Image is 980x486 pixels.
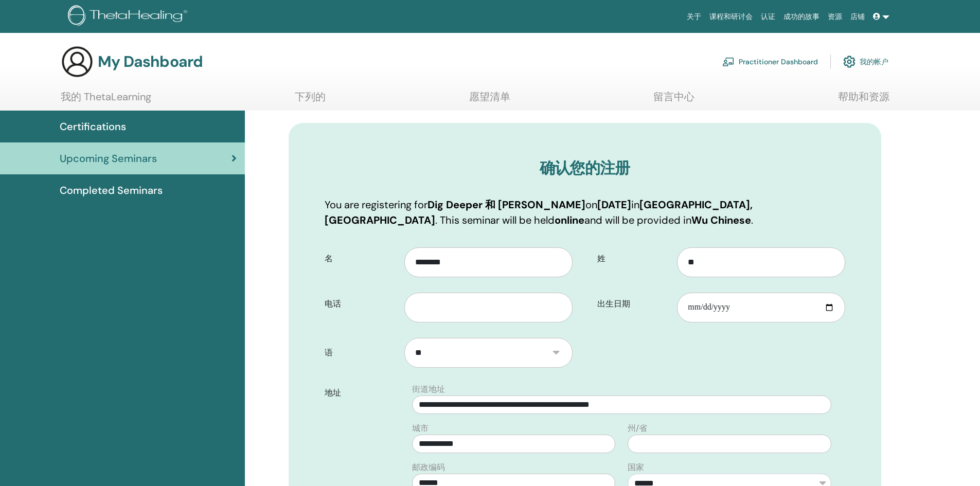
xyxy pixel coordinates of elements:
label: 国家 [628,461,644,474]
a: Practitioner Dashboard [722,50,818,73]
a: 我的 ThetaLearning [61,91,151,111]
b: Dig Deeper 和 [PERSON_NAME] [427,198,585,211]
span: Upcoming Seminars [60,151,157,166]
label: 语 [317,343,405,363]
a: 资源 [824,7,846,26]
p: You are registering for on in . This seminar will be held and will be provided in . [325,197,845,228]
a: 下列的 [295,91,326,111]
a: 关于 [683,7,705,26]
a: 愿望清单 [469,91,510,111]
img: chalkboard-teacher.svg [722,57,735,66]
label: 州/省 [628,422,647,435]
a: 我的帐户 [843,50,888,73]
span: Certifications [60,119,126,134]
span: Completed Seminars [60,183,163,198]
label: 街道地址 [412,383,445,395]
img: generic-user-icon.jpg [61,45,94,78]
label: 城市 [412,422,429,435]
label: 名 [317,249,405,268]
b: Wu Chinese [691,213,751,227]
a: 帮助和资源 [838,91,889,111]
label: 电话 [317,294,405,314]
img: logo.png [68,5,191,28]
h3: My Dashboard [98,52,203,71]
a: 留言中心 [653,91,694,111]
a: 课程和研讨会 [705,7,757,26]
label: 出生日期 [590,294,678,314]
h3: 确认您的注册 [325,159,845,177]
b: online [555,213,584,227]
img: cog.svg [843,53,856,70]
a: 店铺 [846,7,869,26]
label: 地址 [317,383,406,403]
a: 认证 [757,7,779,26]
label: 邮政编码 [412,461,445,474]
label: 姓 [590,249,678,268]
a: 成功的故事 [779,7,824,26]
b: [DATE] [597,198,631,211]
